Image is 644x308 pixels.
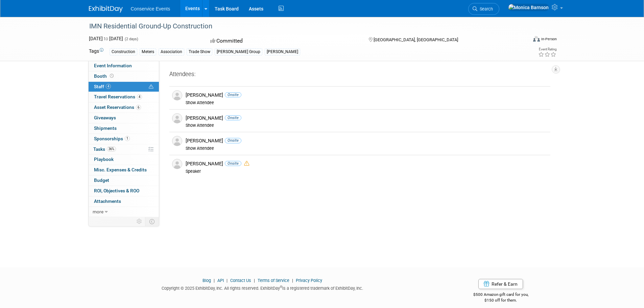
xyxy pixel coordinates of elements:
[478,279,523,289] a: Refer & Earn
[217,278,224,283] a: API
[110,48,137,55] div: Construction
[93,146,116,152] span: Tasks
[225,138,241,143] span: Onsite
[159,48,184,55] div: Association
[89,207,159,217] a: more
[215,48,262,55] div: [PERSON_NAME] Group
[107,146,116,151] span: 36%
[89,155,159,165] a: Playbook
[477,6,493,11] span: Search
[94,188,139,193] span: ROI, Objectives & ROO
[89,113,159,123] a: Giveaways
[374,37,458,42] span: [GEOGRAPHIC_DATA], [GEOGRAPHIC_DATA]
[93,209,103,214] span: more
[89,61,159,71] a: Event Information
[106,84,111,89] span: 4
[172,136,182,146] img: Associate-Profile-5.png
[89,123,159,134] a: Shipments
[89,102,159,113] a: Asset Reservations6
[94,63,132,68] span: Event Information
[186,161,548,167] div: [PERSON_NAME]
[134,217,145,226] td: Personalize Event Tab Strip
[94,115,116,120] span: Giveaways
[89,175,159,186] a: Budget
[508,4,549,11] img: Monica Barnson
[103,36,109,41] span: to
[172,113,182,123] img: Associate-Profile-5.png
[94,136,130,141] span: Sponsorships
[94,157,114,162] span: Playbook
[89,36,123,41] span: [DATE] [DATE]
[89,48,103,55] td: Tags
[149,84,153,90] span: Potential Scheduling Conflict -- at least one attendee is tagged in another overlapping event.
[169,70,550,79] div: Attendees:
[212,278,216,283] span: |
[89,134,159,144] a: Sponsorships1
[172,159,182,169] img: Associate-Profile-5.png
[446,287,555,303] div: $500 Amazon gift card for you,
[124,37,138,41] span: (2 days)
[296,278,322,283] a: Privacy Policy
[89,186,159,196] a: ROI, Objectives & ROO
[89,144,159,155] a: Tasks36%
[225,278,229,283] span: |
[89,6,123,13] img: ExhibitDay
[225,161,241,166] span: Onsite
[230,278,251,283] a: Contact Us
[137,94,142,99] span: 4
[208,35,358,47] div: Committed
[280,285,282,289] sup: ®
[202,278,211,283] a: Blog
[172,90,182,100] img: Associate-Profile-5.png
[265,48,300,55] div: [PERSON_NAME]
[225,92,241,97] span: Onsite
[136,105,141,110] span: 6
[533,36,540,42] img: Format-Inperson.png
[94,198,121,204] span: Attachments
[94,104,141,110] span: Asset Reservations
[94,177,109,183] span: Budget
[258,278,289,283] a: Terms of Service
[541,37,557,42] div: In-Person
[244,161,249,166] i: Double-book Warning!
[186,138,548,144] div: [PERSON_NAME]
[131,6,170,11] span: Conservice Events
[446,298,555,303] div: $150 off for them.
[468,3,499,15] a: Search
[94,84,111,89] span: Staff
[252,278,257,283] span: |
[89,82,159,92] a: Staff4
[94,167,147,172] span: Misc. Expenses & Credits
[186,169,548,174] div: Speaker
[94,73,115,79] span: Booth
[186,146,548,151] div: Show Attendee
[140,48,156,55] div: Meters
[89,196,159,207] a: Attachments
[87,20,517,32] div: IMN Residential Ground-Up Construction
[290,278,295,283] span: |
[538,48,556,51] div: Event Rating
[125,136,130,141] span: 1
[487,35,557,45] div: Event Format
[186,123,548,128] div: Show Attendee
[89,165,159,175] a: Misc. Expenses & Credits
[94,94,142,99] span: Travel Reservations
[89,71,159,81] a: Booth
[187,48,212,55] div: Trade Show
[186,100,548,105] div: Show Attendee
[186,92,548,98] div: [PERSON_NAME]
[225,115,241,120] span: Onsite
[89,92,159,102] a: Travel Reservations4
[186,115,548,121] div: [PERSON_NAME]
[109,73,115,78] span: Booth not reserved yet
[145,217,159,226] td: Toggle Event Tabs
[89,284,436,291] div: Copyright © 2025 ExhibitDay, Inc. All rights reserved. ExhibitDay is a registered trademark of Ex...
[94,125,117,131] span: Shipments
